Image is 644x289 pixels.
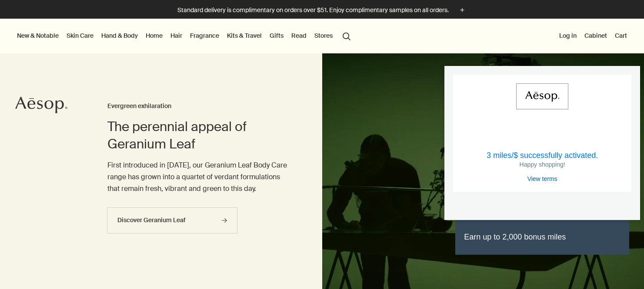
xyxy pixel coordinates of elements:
[107,118,287,153] h2: The perennial appeal of Geranium Leaf
[188,30,221,41] a: Fragrance
[169,30,184,41] a: Hair
[290,30,308,41] a: Read
[557,30,578,41] button: Log in
[100,30,140,41] a: Hand & Body
[177,5,467,15] button: Standard delivery is complimentary on orders over $51. Enjoy complimentary samples on all orders.
[339,27,354,44] button: Open search
[15,30,60,41] button: New & Notable
[177,6,449,15] p: Standard delivery is complimentary on orders over $51. Enjoy complimentary samples on all orders.
[313,30,334,41] button: Stores
[15,96,67,114] svg: Aesop
[613,30,629,41] button: Cart
[225,30,264,41] a: Kits & Travel
[268,30,285,41] a: Gifts
[107,101,287,112] h3: Evergreen exhilaration
[15,19,354,53] nav: primary
[15,96,67,116] a: Aesop
[557,19,629,53] nav: supplementary
[107,207,237,233] a: Discover Geranium Leaf
[107,159,287,195] p: First introduced in [DATE], our Geranium Leaf Body Care range has grown into a quartet of verdant...
[65,30,95,41] a: Skin Care
[583,30,609,41] a: Cabinet
[144,30,164,41] a: Home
